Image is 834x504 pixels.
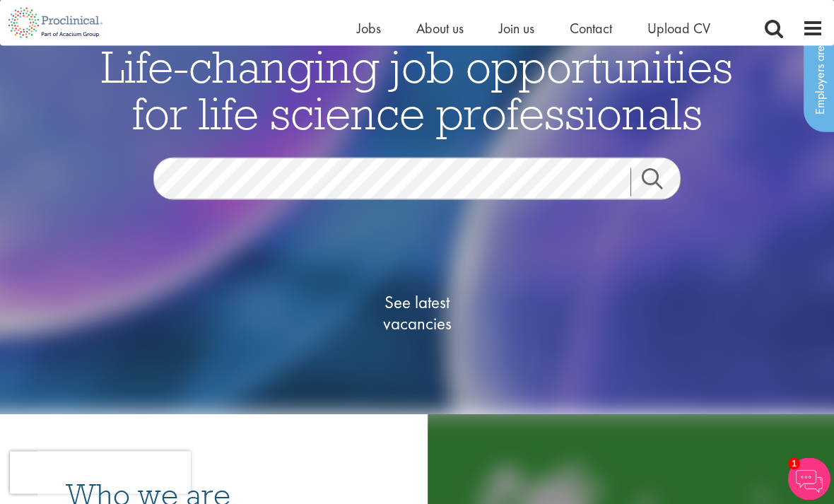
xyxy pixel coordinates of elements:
span: Life-changing job opportunities for life science professionals [101,39,733,142]
img: Chatbot [788,458,830,500]
a: See latestvacancies [346,236,488,392]
iframe: reCAPTCHA [10,452,191,494]
a: Jobs [357,19,381,37]
span: See latest vacancies [346,293,488,335]
span: 1 [788,458,800,470]
a: Join us [499,19,534,37]
a: Contact [570,19,612,37]
a: About us [416,19,464,37]
a: Upload CV [647,19,710,37]
a: Job search submit button [630,169,691,197]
